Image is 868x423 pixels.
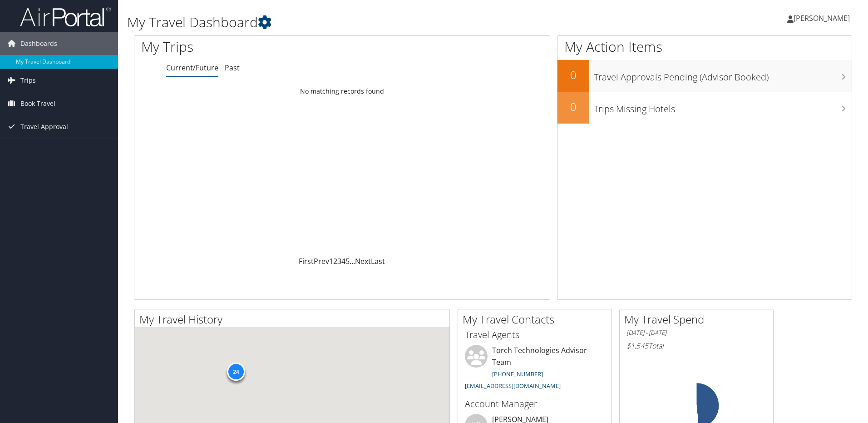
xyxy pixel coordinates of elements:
[594,66,852,84] h3: Travel Approvals Pending (Advisor Booked)
[557,99,589,114] h2: 0
[624,312,773,327] h2: My Travel Spend
[463,312,612,327] h2: My Travel Contacts
[594,98,852,115] h3: Trips Missing Hotels
[166,63,218,73] a: Current/Future
[626,341,766,351] h6: Total
[337,256,341,266] a: 3
[329,256,333,266] a: 1
[626,341,648,351] span: $1,545
[465,382,561,390] a: [EMAIL_ADDRESS][DOMAIN_NAME]
[557,37,852,56] h1: My Action Items
[134,83,550,100] td: No matching records found
[787,5,859,32] a: [PERSON_NAME]
[20,115,68,138] span: Travel Approval
[333,256,337,266] a: 2
[127,13,615,32] h1: My Travel Dashboard
[141,37,370,56] h1: My Trips
[227,363,245,381] div: 24
[299,256,314,266] a: First
[557,60,852,92] a: 0Travel Approvals Pending (Advisor Booked)
[314,256,329,266] a: Prev
[492,370,543,378] a: [PHONE_NUMBER]
[20,6,111,27] img: airportal-logo.png
[460,345,609,393] li: Torch Technologies Advisor Team
[350,256,355,266] span: …
[626,328,766,337] h6: [DATE] - [DATE]
[355,256,371,266] a: Next
[465,328,605,341] h3: Travel Agents
[557,92,852,124] a: 0Trips Missing Hotels
[557,67,589,83] h2: 0
[341,256,345,266] a: 4
[139,312,449,327] h2: My Travel History
[20,92,55,115] span: Book Travel
[20,32,57,55] span: Dashboards
[465,398,605,410] h3: Account Manager
[20,69,36,92] span: Trips
[225,63,240,73] a: Past
[794,13,850,23] span: [PERSON_NAME]
[345,256,350,266] a: 5
[371,256,385,266] a: Last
